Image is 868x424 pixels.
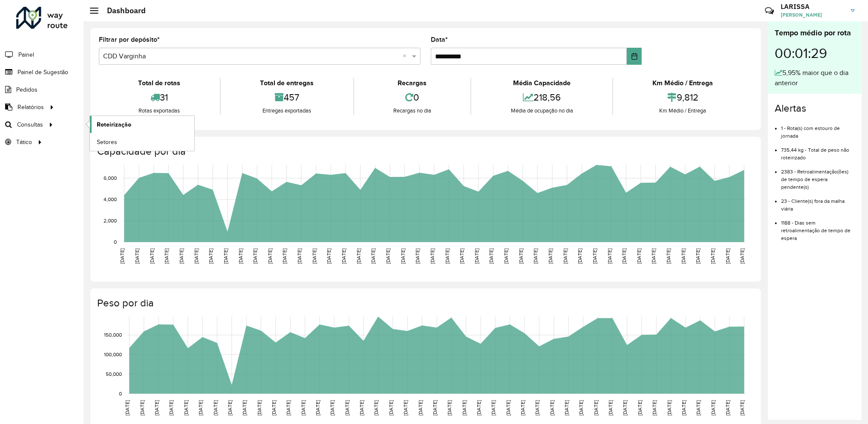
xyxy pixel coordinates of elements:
[223,248,228,264] text: [DATE]
[562,248,568,264] text: [DATE]
[193,248,199,264] text: [DATE]
[179,248,184,264] text: [DATE]
[271,400,277,415] text: [DATE]
[400,248,406,264] text: [DATE]
[101,107,218,115] div: Rotas exportadas
[97,145,753,158] h4: Capacidade por dia
[104,352,122,357] text: 100,000
[90,133,194,150] a: Setores
[740,400,745,415] text: [DATE]
[666,400,672,415] text: [DATE]
[356,88,469,107] div: 0
[242,400,247,415] text: [DATE]
[104,332,122,337] text: 150,000
[459,248,464,264] text: [DATE]
[415,248,420,264] text: [DATE]
[781,11,845,19] span: [PERSON_NAME]
[104,218,117,223] text: 2,000
[285,400,291,415] text: [DATE]
[473,107,610,115] div: Média de ocupação no dia
[223,88,351,107] div: 457
[781,162,855,191] li: 2383 - Retroalimentação(ões) de tempo de espera pendente(s)
[592,248,597,264] text: [DATE]
[775,27,855,39] div: Tempo médio por rota
[223,78,351,88] div: Total de entregas
[652,400,657,415] text: [DATE]
[651,248,657,264] text: [DATE]
[90,116,194,133] a: Roteirização
[518,248,524,264] text: [DATE]
[374,400,379,415] text: [DATE]
[725,248,730,264] text: [DATE]
[356,248,361,264] text: [DATE]
[403,400,408,415] text: [DATE]
[476,400,482,415] text: [DATE]
[282,248,288,264] text: [DATE]
[505,400,511,415] text: [DATE]
[615,107,750,115] div: Km Médio / Entrega
[149,248,155,264] text: [DATE]
[370,248,376,264] text: [DATE]
[461,400,467,415] text: [DATE]
[781,118,855,140] li: 1 - Rota(s) com estouro de jornada
[119,391,122,396] text: 0
[775,68,855,88] div: 5,95% maior que o dia anterior
[593,400,599,415] text: [DATE]
[329,400,335,415] text: [DATE]
[134,248,140,264] text: [DATE]
[119,248,125,264] text: [DATE]
[198,400,203,415] text: [DATE]
[101,78,218,88] div: Total de rotas
[548,248,553,264] text: [DATE]
[621,248,627,264] text: [DATE]
[104,175,117,181] text: 6,000
[18,50,34,59] span: Painel
[154,400,159,415] text: [DATE]
[666,248,671,264] text: [DATE]
[490,400,496,415] text: [DATE]
[97,297,753,309] h4: Peso por dia
[549,400,555,415] text: [DATE]
[356,78,469,88] div: Recargas
[106,371,122,377] text: 50,000
[99,35,160,45] label: Filtrar por depósito
[489,248,494,264] text: [DATE]
[681,400,686,415] text: [DATE]
[257,400,262,415] text: [DATE]
[781,191,855,213] li: 23 - Cliente(s) fora da malha viária
[607,248,612,264] text: [DATE]
[775,102,855,115] h4: Alertas
[473,78,610,88] div: Média Capacidade
[615,88,750,107] div: 9,812
[781,3,845,11] h3: LARISSA
[344,400,350,415] text: [DATE]
[98,6,146,15] h2: Dashboard
[637,400,643,415] text: [DATE]
[169,400,174,415] text: [DATE]
[101,88,218,107] div: 31
[681,248,686,264] text: [DATE]
[627,48,642,65] button: Choose Date
[97,138,117,147] span: Setores
[636,248,642,264] text: [DATE]
[267,248,273,264] text: [DATE]
[695,248,701,264] text: [DATE]
[104,196,117,202] text: 4,000
[760,2,779,20] a: Contato Rápido
[227,400,233,415] text: [DATE]
[359,400,364,415] text: [DATE]
[16,85,37,94] span: Pedidos
[388,400,394,415] text: [DATE]
[315,400,320,415] text: [DATE]
[164,248,169,264] text: [DATE]
[564,400,569,415] text: [DATE]
[238,248,243,264] text: [DATE]
[385,248,391,264] text: [DATE]
[775,39,855,68] div: 00:01:29
[695,400,701,415] text: [DATE]
[533,248,539,264] text: [DATE]
[183,400,189,415] text: [DATE]
[535,400,540,415] text: [DATE]
[341,248,346,264] text: [DATE]
[520,400,525,415] text: [DATE]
